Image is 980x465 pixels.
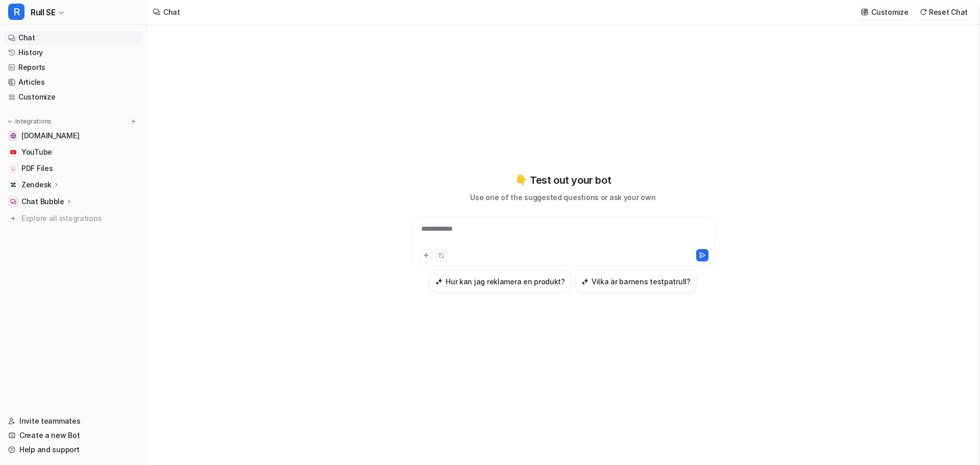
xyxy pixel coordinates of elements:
p: 👇 Test out your bot [515,173,611,188]
p: Integrations [15,117,52,126]
a: Reports [4,60,142,75]
a: Customize [4,90,142,104]
span: [DOMAIN_NAME] [21,131,79,141]
img: Chat Bubble [10,199,16,205]
img: YouTube [10,149,16,155]
a: www.rull.se[DOMAIN_NAME] [4,129,142,143]
img: explore all integrations [8,213,18,224]
img: expand menu [6,118,13,125]
h3: Vilka är barnens testpatrull? [592,276,691,287]
button: Vilka är barnens testpatrull?Vilka är barnens testpatrull? [575,270,697,292]
span: Explore all integrations [21,210,138,227]
a: History [4,45,142,60]
p: Use one of the suggested questions or ask your own [470,192,655,203]
span: R [8,4,24,20]
img: menu_add.svg [130,118,137,125]
img: Zendesk [10,182,16,188]
a: Create a new Bot [4,428,142,443]
h3: Hur kan jag reklamera en produkt? [446,276,565,287]
a: Invite teammates [4,414,142,428]
a: PDF FilesPDF Files [4,161,142,176]
img: Vilka är barnens testpatrull? [581,278,589,285]
p: Zendesk [21,180,52,190]
img: customize [861,8,868,16]
span: Rull SE [31,5,55,19]
span: YouTube [21,147,52,157]
img: reset [920,8,927,16]
button: Integrations [4,116,55,127]
button: Reset Chat [917,5,972,19]
a: YouTubeYouTube [4,145,142,159]
a: Explore all integrations [4,211,142,226]
p: Chat Bubble [21,197,64,207]
button: Customize [858,5,912,19]
img: PDF Files [10,165,16,172]
a: Help and support [4,443,142,457]
img: Hur kan jag reklamera en produkt? [435,278,443,285]
img: www.rull.se [10,133,16,139]
a: Articles [4,75,142,89]
button: Hur kan jag reklamera en produkt?Hur kan jag reklamera en produkt? [429,270,571,292]
span: PDF Files [21,163,53,174]
a: Chat [4,31,142,45]
p: Customize [871,7,908,17]
div: Chat [163,7,180,17]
